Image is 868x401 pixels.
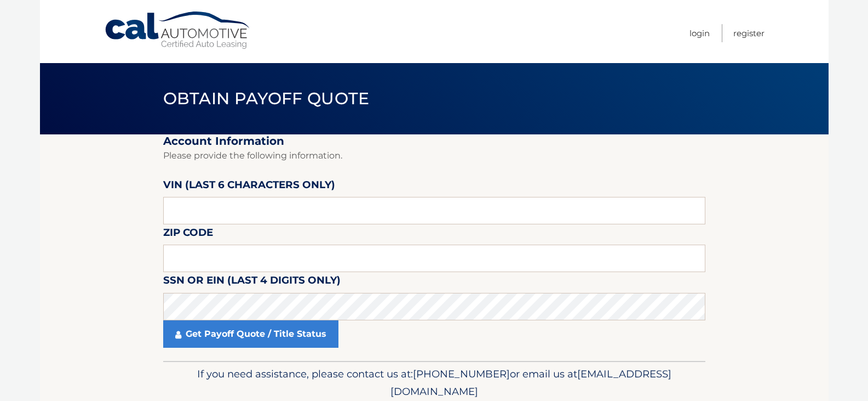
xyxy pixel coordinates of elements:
a: Login [689,24,710,42]
a: Register [733,24,764,42]
p: Please provide the following information. [163,148,705,163]
span: Obtain Payoff Quote [163,88,370,109]
label: VIN (last 6 characters only) [163,177,335,197]
a: Get Payoff Quote / Title Status [163,320,338,348]
p: If you need assistance, please contact us at: or email us at [170,365,698,400]
label: SSN or EIN (last 4 digits only) [163,272,341,292]
span: [PHONE_NUMBER] [413,368,510,380]
label: Zip Code [163,224,213,245]
a: Cal Automotive [104,11,252,50]
h2: Account Information [163,134,705,148]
